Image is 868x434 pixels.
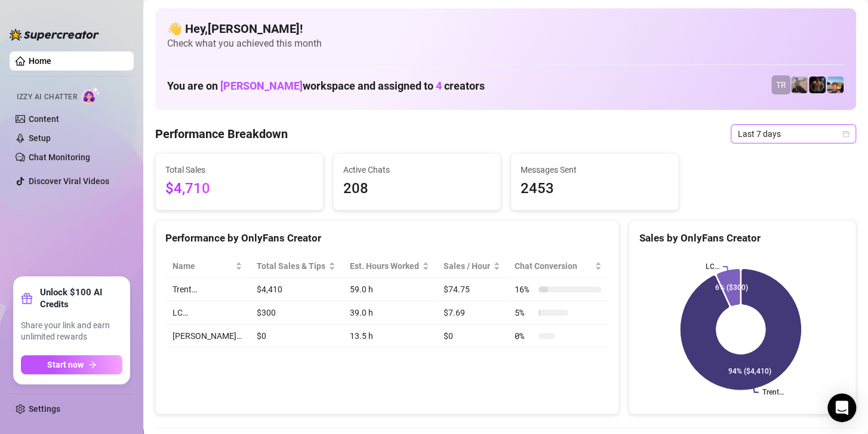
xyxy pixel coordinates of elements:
span: Last 7 days [738,125,849,143]
span: 4 [436,80,442,92]
h1: You are on workspace and assigned to creators [167,80,485,93]
th: Total Sales & Tips [250,255,343,278]
img: logo-BBDzfeDw.svg [10,29,99,41]
img: Trent [809,77,826,93]
a: Chat Monitoring [29,152,90,162]
a: Settings [29,404,60,414]
th: Name [165,255,250,278]
span: Share your link and earn unlimited rewards [21,320,122,343]
span: Name [173,259,233,273]
td: $74.75 [436,278,507,301]
span: arrow-right [88,360,97,369]
td: $4,410 [250,278,343,301]
td: LC… [165,301,250,325]
span: Izzy AI Chatter [17,91,77,103]
span: 5 % [515,306,534,319]
td: [PERSON_NAME]… [165,325,250,348]
span: TR [776,78,786,91]
span: Active Chats [343,163,491,176]
a: Discover Viral Videos [29,176,109,186]
span: Total Sales [165,163,313,176]
h4: Performance Breakdown [155,126,288,142]
span: $4,710 [165,178,313,200]
img: LC [791,77,808,93]
div: Open Intercom Messenger [827,393,856,422]
img: AI Chatter [82,87,100,104]
td: 39.0 h [343,301,436,325]
span: gift [21,292,33,304]
span: 2453 [521,178,669,200]
h4: 👋 Hey, [PERSON_NAME] ! [167,20,844,37]
span: 208 [343,178,491,200]
text: LC… [706,262,719,271]
th: Sales / Hour [436,255,507,278]
span: Messages Sent [521,163,669,176]
span: Chat Conversion [515,259,592,273]
span: 0 % [515,329,534,343]
div: Performance by OnlyFans Creator [165,230,609,246]
img: Zach [827,77,844,93]
a: Home [29,56,51,66]
a: Setup [29,133,51,143]
td: $300 [250,301,343,325]
text: Trent… [762,388,784,396]
span: [PERSON_NAME] [220,80,303,92]
span: Check what you achieved this month [167,37,844,50]
a: Content [29,114,59,124]
span: Start now [47,360,84,369]
span: Sales / Hour [444,259,491,273]
span: Total Sales & Tips [257,259,326,273]
span: 16 % [515,283,534,296]
td: $0 [250,325,343,348]
div: Est. Hours Worked [350,259,420,273]
span: calendar [842,130,849,137]
td: $7.69 [436,301,507,325]
td: Trent… [165,278,250,301]
button: Start nowarrow-right [21,355,122,374]
td: $0 [436,325,507,348]
div: Sales by OnlyFans Creator [639,230,846,246]
strong: Unlock $100 AI Credits [40,286,122,310]
th: Chat Conversion [507,255,609,278]
td: 59.0 h [343,278,436,301]
td: 13.5 h [343,325,436,348]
